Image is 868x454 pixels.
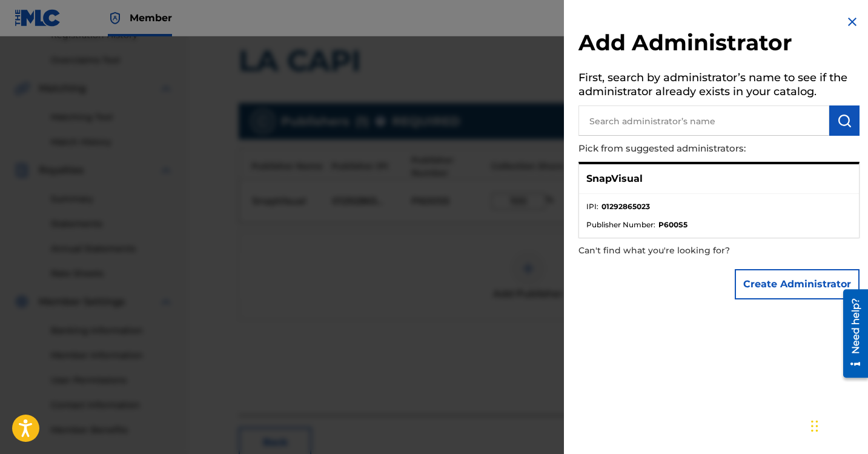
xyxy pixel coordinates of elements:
p: Can't find what you're looking for? [578,238,790,263]
span: Publisher Number : [586,219,655,230]
img: Search Works [837,113,852,128]
strong: P600S5 [658,219,687,230]
strong: 01292865023 [601,201,650,212]
iframe: Chat Widget [807,396,868,454]
img: Top Rightsholder [108,11,122,25]
div: Arrastrar [811,408,818,444]
h5: First, search by administrator’s name to see if the administrator already exists in your catalog. [578,67,860,105]
div: Widget de chat [807,396,868,454]
span: Member [130,11,172,25]
button: Create Administrator [735,269,860,299]
iframe: Resource Center [834,285,868,382]
p: Pick from suggested administrators: [578,136,790,162]
span: IPI : [586,201,598,212]
p: SnapVisual [586,172,643,186]
input: Search administrator’s name [578,105,829,136]
h2: Add Administrator [578,29,860,60]
img: MLC Logo [15,9,61,27]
